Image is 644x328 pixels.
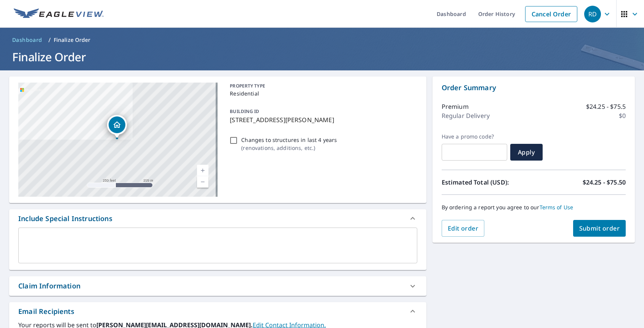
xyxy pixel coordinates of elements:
[448,224,479,232] span: Edit order
[197,165,208,176] a: Current Level 17, Zoom In
[107,115,127,139] div: Dropped pin, building 1, Residential property, 7626 Grissom Rd San Antonio, TX 78251
[18,306,74,317] div: Email Recipients
[241,136,337,144] p: Changes to structures in last 4 years
[54,36,91,44] p: Finalize Order
[442,111,490,120] p: Regular Delivery
[586,102,626,111] p: $24.25 - $75.5
[442,204,626,211] p: By ordering a report you agree to our
[230,89,414,97] p: Residential
[9,209,426,228] div: Include Special Instructions
[584,6,601,22] div: RD
[583,178,626,187] p: $24.25 - $75.50
[9,302,426,320] div: Email Recipients
[230,108,259,115] p: BUILDING ID
[525,6,577,22] a: Cancel Order
[573,220,626,237] button: Submit order
[230,115,414,124] p: [STREET_ADDRESS][PERSON_NAME]
[241,144,337,152] p: ( renovations, additions, etc. )
[579,224,620,232] span: Submit order
[14,8,104,20] img: EV Logo
[9,34,635,46] nav: breadcrumb
[540,204,574,211] a: Terms of Use
[12,36,42,44] span: Dashboard
[9,49,635,65] h1: Finalize Order
[230,83,414,89] p: PROPERTY TYPE
[510,144,543,161] button: Apply
[197,176,208,188] a: Current Level 17, Zoom Out
[442,220,485,237] button: Edit order
[18,213,112,224] div: Include Special Instructions
[442,83,626,93] p: Order Summary
[9,276,426,296] div: Claim Information
[442,133,507,140] label: Have a promo code?
[442,178,534,187] p: Estimated Total (USD):
[442,102,469,111] p: Premium
[516,148,537,156] span: Apply
[9,34,45,46] a: Dashboard
[48,35,51,45] li: /
[18,281,80,291] div: Claim Information
[619,111,626,120] p: $0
